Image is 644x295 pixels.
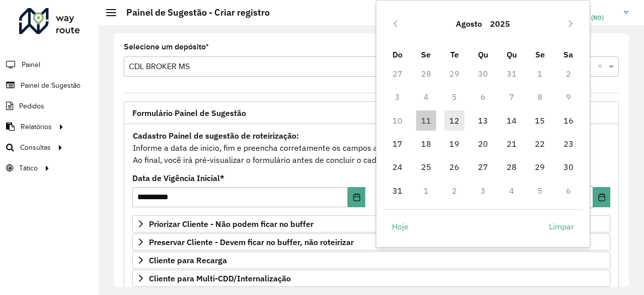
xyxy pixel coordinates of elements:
td: 31 [383,179,412,202]
td: 29 [526,155,554,179]
span: 19 [444,134,464,154]
button: Next Month [562,16,579,32]
a: Priorizar Cliente - Não podem ficar no buffer [132,215,610,232]
td: 28 [412,62,440,85]
td: 2 [554,62,583,85]
td: 24 [383,155,412,179]
td: 31 [497,62,526,85]
span: 29 [530,157,550,177]
span: Painel [22,60,40,70]
td: 29 [440,62,469,85]
span: Se [421,49,431,60]
td: 30 [469,62,498,85]
span: 24 [387,157,408,177]
td: 14 [497,109,526,132]
td: 4 [497,179,526,202]
span: 23 [558,134,579,154]
button: Hoje [383,216,417,237]
span: Qu [507,49,517,60]
div: Informe a data de inicio, fim e preencha corretamente os campos abaixo. Ao final, você irá pré-vi... [132,129,610,166]
td: 15 [526,109,554,132]
span: Relatórios [21,122,52,132]
button: Choose Date [593,187,610,207]
span: 13 [473,110,493,131]
strong: Cadastro Painel de sugestão de roteirização: [133,131,299,141]
td: 23 [554,132,583,155]
span: Cliente para Recarga [149,256,227,264]
span: 20 [473,134,493,154]
td: 28 [497,155,526,179]
h2: Painel de Sugestão - Criar registro [116,7,270,18]
td: 3 [469,179,498,202]
span: 18 [416,134,436,154]
span: 31 [387,181,408,201]
td: 4 [412,85,440,108]
td: 3 [383,85,412,108]
span: Consultas [20,142,51,153]
span: 25 [416,157,436,177]
td: 2 [440,179,469,202]
span: Limpar [549,220,574,232]
span: Cliente para Multi-CDD/Internalização [149,274,291,282]
td: 30 [554,155,583,179]
span: Te [450,49,459,60]
span: 30 [558,157,579,177]
span: Priorizar Cliente - Não podem ficar no buffer [149,220,313,228]
td: 16 [554,109,583,132]
span: 17 [387,134,408,154]
span: 14 [502,110,522,131]
td: 10 [383,109,412,132]
td: 7 [497,85,526,108]
td: 20 [469,132,498,155]
td: 8 [526,85,554,108]
td: 9 [554,85,583,108]
span: 27 [473,157,493,177]
td: 19 [440,132,469,155]
span: Qu [478,49,488,60]
td: 27 [383,62,412,85]
span: 16 [558,110,579,131]
span: 26 [444,157,464,177]
span: Clear all [598,61,606,73]
td: 12 [440,109,469,132]
span: Do [392,49,403,60]
span: Tático [19,163,38,173]
span: 28 [502,157,522,177]
button: Choose Month [452,12,486,36]
td: 25 [412,155,440,179]
label: Data de Vigência Inicial [132,172,224,184]
span: 12 [444,110,464,131]
td: 6 [469,85,498,108]
span: Se [535,49,545,60]
span: Sa [563,49,573,60]
span: Formulário Painel de Sugestão [132,109,246,117]
span: Hoje [392,220,409,232]
td: 27 [469,155,498,179]
button: Choose Date [348,187,365,207]
td: 22 [526,132,554,155]
span: Preservar Cliente - Devem ficar no buffer, não roteirizar [149,238,354,246]
td: 6 [554,179,583,202]
button: Previous Month [387,16,404,32]
button: Limpar [540,216,583,237]
button: Choose Year [486,12,514,36]
a: Cliente para Multi-CDD/Internalização [132,270,610,287]
td: 26 [440,155,469,179]
td: 17 [383,132,412,155]
span: Pedidos [19,101,44,111]
td: 5 [526,179,554,202]
span: Painel de Sugestão [21,80,80,91]
td: 5 [440,85,469,108]
a: Preservar Cliente - Devem ficar no buffer, não roteirizar [132,233,610,251]
td: 11 [412,109,440,132]
td: 13 [469,109,498,132]
td: 21 [497,132,526,155]
span: 22 [530,134,550,154]
span: 21 [502,134,522,154]
td: 1 [526,62,554,85]
a: Cliente para Recarga [132,252,610,269]
span: 15 [530,110,550,131]
label: Selecione um depósito [124,41,209,53]
td: 1 [412,179,440,202]
td: 18 [412,132,440,155]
